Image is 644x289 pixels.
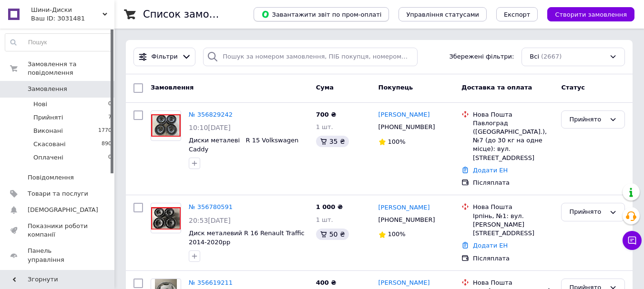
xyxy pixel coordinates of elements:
[316,216,333,223] span: 1 шт.
[203,48,417,66] input: Пошук за номером замовлення, ПІБ покупця, номером телефону, Email, номером накладної
[189,137,298,153] a: Диски металеві R 15 Volkswagen Caddy
[569,207,605,217] div: Прийнято
[189,124,231,131] span: 10:10[DATE]
[504,11,531,18] span: Експорт
[561,84,585,91] span: Статус
[189,111,233,118] a: № 356829242
[316,84,334,91] span: Cума
[108,113,112,122] span: 7
[473,167,508,174] a: Додати ЕН
[28,222,88,239] span: Показники роботи компанії
[316,111,337,118] span: 700 ₴
[530,52,539,61] span: Всі
[547,7,634,21] button: Створити замовлення
[473,254,553,263] div: Післяплата
[378,110,430,120] a: [PERSON_NAME]
[316,229,349,240] div: 50 ₴
[316,203,343,210] span: 1 000 ₴
[473,203,553,211] div: Нова Пошта
[28,173,74,182] span: Повідомлення
[151,207,181,229] img: Фото товару
[399,7,487,21] button: Управління статусами
[102,140,112,149] span: 890
[541,53,562,60] span: (2667)
[473,119,553,162] div: Павлоград ([GEOGRAPHIC_DATA].), №7 (до 30 кг на одне місце): вул. [STREET_ADDRESS]
[316,136,349,147] div: 35 ₴
[623,231,642,250] button: Чат з покупцем
[388,230,406,238] span: 100%
[108,153,112,162] span: 0
[5,34,112,51] input: Пошук
[152,52,178,61] span: Фільтри
[378,279,430,288] a: [PERSON_NAME]
[28,247,88,264] span: Панель управління
[33,127,63,135] span: Виконані
[189,229,305,246] a: Диск металевий R 16 Renault Traffic 2014-2020рр
[189,279,233,286] a: № 356619211
[261,10,381,19] span: Завантажити звіт по пром-оплаті
[449,52,514,61] span: Збережені фільтри:
[189,203,233,210] a: № 356780591
[473,279,553,287] div: Нова Пошта
[28,189,88,198] span: Товари та послуги
[151,110,181,141] a: Фото товару
[31,6,102,14] span: Шини-Диски
[151,84,194,91] span: Замовлення
[31,14,114,23] div: Ваш ID: 3031481
[473,179,553,187] div: Післяплата
[388,138,406,145] span: 100%
[461,84,532,91] span: Доставка та оплата
[569,115,605,125] div: Прийнято
[473,212,553,238] div: Ірпінь, №1: вул. [PERSON_NAME][STREET_ADDRESS]
[33,113,63,122] span: Прийняті
[143,9,240,20] h1: Список замовлень
[108,100,112,109] span: 0
[98,127,112,135] span: 1770
[377,121,437,133] div: [PHONE_NUMBER]
[316,123,333,130] span: 1 шт.
[28,206,98,214] span: [DEMOGRAPHIC_DATA]
[33,153,63,162] span: Оплачені
[28,60,114,77] span: Замовлення та повідомлення
[473,242,508,249] a: Додати ЕН
[189,217,231,224] span: 20:53[DATE]
[254,7,389,21] button: Завантажити звіт по пром-оплаті
[538,10,634,18] a: Створити замовлення
[33,140,66,149] span: Скасовані
[33,100,47,109] span: Нові
[378,84,413,91] span: Покупець
[473,110,553,119] div: Нова Пошта
[378,203,430,212] a: [PERSON_NAME]
[151,114,181,137] img: Фото товару
[28,85,67,93] span: Замовлення
[151,203,181,233] a: Фото товару
[496,7,538,21] button: Експорт
[316,279,337,286] span: 400 ₴
[377,214,437,226] div: [PHONE_NUMBER]
[406,11,479,18] span: Управління статусами
[555,11,627,18] span: Створити замовлення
